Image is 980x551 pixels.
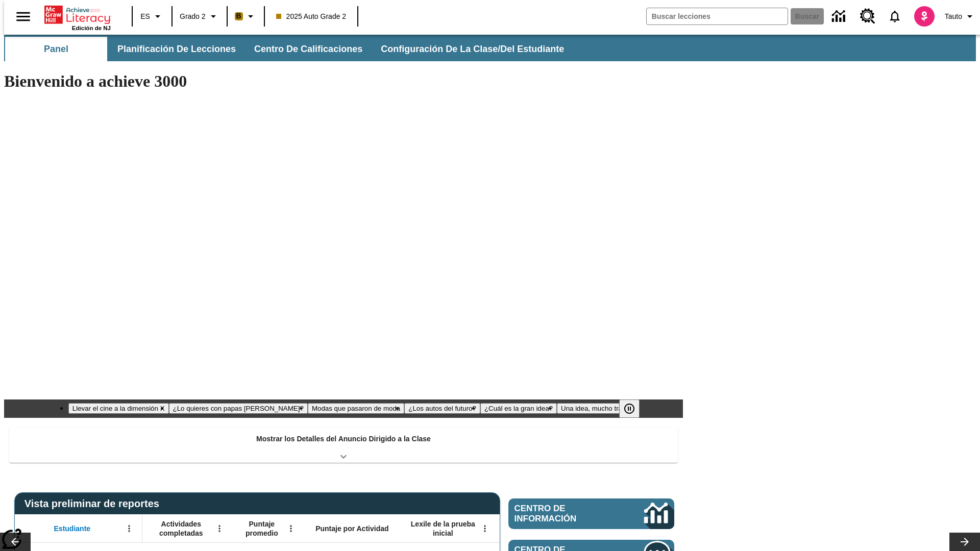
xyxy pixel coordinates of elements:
[826,3,854,31] a: Centro de información
[237,519,286,538] span: Puntaje promedio
[404,403,480,414] button: Diapositiva 4 ¿Los autos del futuro?
[514,504,610,524] span: Centro de información
[647,8,788,24] input: Buscar campo
[121,521,137,536] button: Abrir menú
[246,37,371,61] button: Centro de calificaciones
[256,434,431,444] p: Mostrar los Detalles del Anuncio Dirigido a la Clase
[68,403,169,414] button: Diapositiva 1 Llevar el cine a la dimensión X
[9,428,678,463] div: Mostrar los Detalles del Anuncio Dirigido a la Clase
[619,399,640,418] button: Pausar
[508,498,674,529] a: Centro de información
[109,37,244,61] button: Planificación de lecciones
[169,403,308,414] button: Diapositiva 2 ¿Lo quieres con papas fritas?
[619,399,650,418] div: Pausar
[176,7,224,26] button: Grado: Grado 2, Elige un grado
[236,10,241,22] span: B
[477,521,493,536] button: Abrir menú
[44,5,111,25] a: Portada
[4,35,976,61] div: Subbarra de navegación
[72,25,111,31] span: Edición de NJ
[180,11,206,22] span: Grado 2
[5,37,107,61] button: Panel
[914,6,935,27] img: avatar image
[136,7,168,26] button: Lenguaje: ES, Selecciona un idioma
[140,11,150,22] span: ES
[557,403,639,414] button: Diapositiva 6 Una idea, mucho trabajo
[941,7,980,26] button: Perfil/Configuración
[315,524,388,533] span: Puntaje por Actividad
[212,521,227,536] button: Abrir menú
[44,4,111,31] div: Portada
[406,519,480,538] span: Lexile de la prueba inicial
[148,519,215,538] span: Actividades completadas
[480,403,557,414] button: Diapositiva 5 ¿Cuál es la gran idea?
[276,11,347,22] span: 2025 Auto Grade 2
[945,11,962,22] span: Tauto
[8,2,38,32] button: Abrir el menú lateral
[373,37,572,61] button: Configuración de la clase/del estudiante
[4,72,683,91] h1: Bienvenido a achieve 3000
[308,403,404,414] button: Diapositiva 3 Modas que pasaron de moda
[231,7,261,26] button: Boost El color de la clase es anaranjado claro. Cambiar el color de la clase.
[24,498,164,510] span: Vista preliminar de reportes
[949,533,980,551] button: Carrusel de lecciones, seguir
[54,524,91,533] span: Estudiante
[881,3,908,30] a: Notificaciones
[283,521,299,536] button: Abrir menú
[854,3,881,30] a: Centro de recursos, Se abrirá en una pestaña nueva.
[908,3,941,30] button: Escoja un nuevo avatar
[4,37,573,61] div: Subbarra de navegación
